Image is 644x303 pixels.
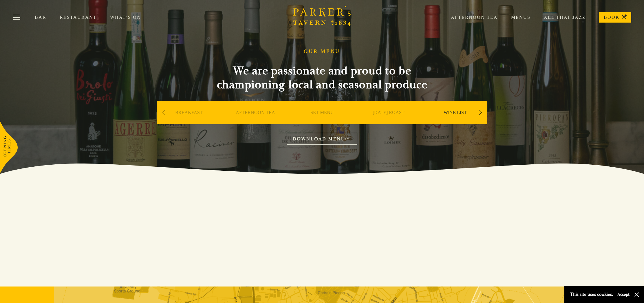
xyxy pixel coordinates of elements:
[373,110,405,133] a: [DATE] ROAST
[206,64,438,92] h2: We are passionate and proud to be championing local and seasonal produce
[236,110,275,133] a: AFTERNOON TEA
[570,290,613,299] p: This site uses cookies.
[290,101,354,142] div: 3 / 9
[423,101,487,142] div: 5 / 9
[444,110,467,133] a: WINE LIST
[287,133,357,145] a: DOWNLOAD MENU
[617,292,630,297] button: Accept
[476,106,484,119] div: Next slide
[634,292,640,298] button: Close and accept
[175,110,203,133] a: BREAKFAST
[310,110,334,133] a: SET MENU
[304,48,340,55] h1: OUR MENU
[224,101,287,142] div: 2 / 9
[157,101,221,142] div: 1 / 9
[160,106,168,119] div: Previous slide
[357,101,420,142] div: 4 / 9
